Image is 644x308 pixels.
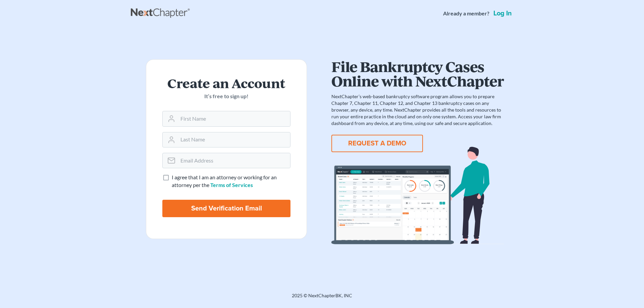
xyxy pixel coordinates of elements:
[443,10,489,17] strong: Already a member?
[492,10,513,17] a: Log in
[210,182,253,188] a: Terms of Services
[131,292,513,304] div: 2025 © NextChapterBK, INC
[178,153,290,168] input: Email Address
[331,59,504,88] h1: File Bankruptcy Cases Online with NextChapter
[331,93,504,127] p: NextChapter’s web-based bankruptcy software program allows you to prepare Chapter 7, Chapter 11, ...
[172,174,277,188] span: I agree that I am an attorney or working for an attorney per the
[178,111,290,126] input: First Name
[162,76,290,90] h2: Create an Account
[331,147,504,244] img: dashboard-867a026336fddd4d87f0941869007d5e2a59e2bc3a7d80a2916e9f42c0117099.svg
[178,132,290,147] input: Last Name
[162,93,290,100] p: It’s free to sign up!
[331,135,423,152] button: REQUEST A DEMO
[162,200,290,217] input: Send Verification Email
